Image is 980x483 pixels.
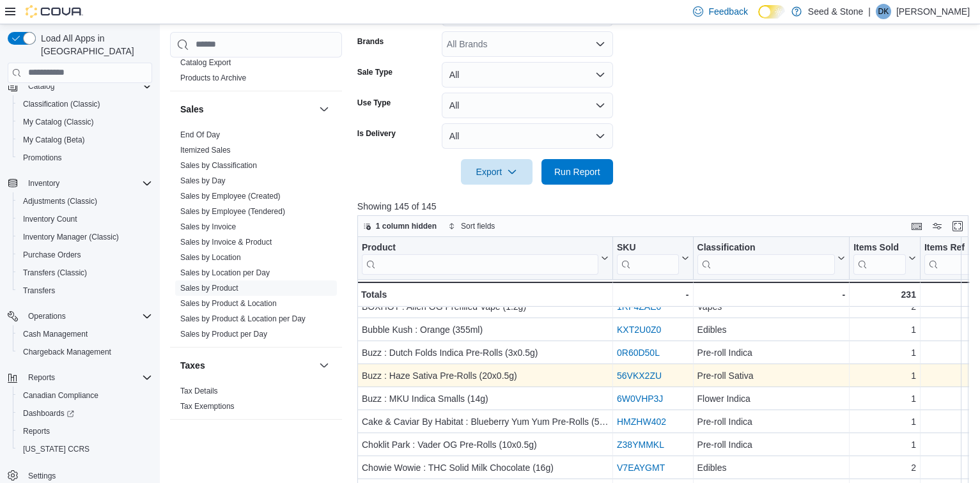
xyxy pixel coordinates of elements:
button: Classification (Classic) [13,95,157,113]
label: Brands [357,36,384,47]
label: Use Type [357,98,391,108]
div: Edibles [697,460,845,475]
button: All [442,93,613,118]
div: Classification [697,241,835,254]
button: Items Sold [853,241,916,274]
div: Cake & Caviar By Habitat : Blueberry Yum Yum Pre-Rolls (5x0.5g) [362,414,609,429]
button: Catalog [3,77,157,95]
div: Totals [361,287,609,302]
div: Bubble Kush : Orange (355ml) [362,322,609,337]
span: DK [878,4,889,19]
button: Inventory Manager (Classic) [13,228,157,246]
span: Sales by Classification [180,160,257,171]
span: Classification (Classic) [18,96,152,112]
span: My Catalog (Classic) [23,117,94,127]
a: Cash Management [18,326,93,342]
a: 1RF4ZAE0 [617,302,661,312]
span: Promotions [18,150,152,165]
span: Cash Management [18,326,152,342]
a: 56VKX2ZU [617,371,662,381]
span: [US_STATE] CCRS [23,444,89,454]
span: Tax Exemptions [180,401,235,411]
a: Itemized Sales [180,146,231,155]
a: Sales by Invoice & Product [180,238,272,247]
div: Pre-roll Indica [697,345,845,360]
button: Enter fullscreen [950,218,965,234]
span: Cash Management [23,329,88,339]
div: 1 [853,322,916,337]
button: All [442,62,613,88]
span: Transfers (Classic) [18,265,152,280]
div: 1 [853,437,916,452]
div: SKU [617,241,679,254]
span: Purchase Orders [23,250,81,260]
a: Products to Archive [180,73,246,82]
a: Sales by Employee (Created) [180,192,281,201]
a: HMZHW402 [617,417,666,427]
button: My Catalog (Beta) [13,131,157,149]
span: Inventory [23,176,152,191]
h3: Sales [180,103,204,116]
button: [US_STATE] CCRS [13,440,157,458]
a: Sales by Location per Day [180,268,270,277]
span: Adjustments (Classic) [18,194,152,209]
button: Sales [316,102,332,117]
div: Sales [170,127,342,347]
span: Settings [28,471,56,481]
a: Purchase Orders [18,247,86,263]
div: Buzz : Dutch Folds Indica Pre-Rolls (3x0.5g) [362,345,609,360]
div: Buzz : MKU Indica Smalls (14g) [362,391,609,406]
p: | [868,4,871,19]
span: Load All Apps in [GEOGRAPHIC_DATA] [36,32,152,57]
span: Inventory Manager (Classic) [18,229,152,245]
button: Cash Management [13,325,157,343]
span: Sort fields [461,221,495,231]
a: 0R60D50L [617,348,660,358]
a: Adjustments (Classic) [18,194,102,209]
span: My Catalog (Classic) [18,114,152,130]
img: Cova [26,5,83,18]
button: Taxes [316,358,332,373]
button: Reports [3,369,157,387]
span: Sales by Product & Location per Day [180,314,306,324]
span: Operations [23,309,152,324]
span: My Catalog (Beta) [18,132,152,148]
p: Showing 145 of 145 [357,200,974,213]
div: 1 [853,345,916,360]
span: Washington CCRS [18,441,152,457]
div: Product [362,241,598,274]
span: Itemized Sales [180,145,231,155]
a: Dashboards [13,404,157,422]
p: Seed & Stone [808,4,863,19]
a: Sales by Product [180,284,238,293]
button: Inventory [3,174,157,192]
div: 2 [853,460,916,475]
div: Classification [697,241,835,274]
a: Tax Exemptions [180,402,235,411]
div: Choklit Park : Vader OG Pre-Rolls (10x0.5g) [362,437,609,452]
span: Sales by Product [180,283,238,293]
button: Reports [13,422,157,440]
a: Sales by Employee (Tendered) [180,207,285,216]
span: Products to Archive [180,73,246,83]
span: End Of Day [180,130,220,140]
span: Transfers (Classic) [23,268,87,278]
span: Transfers [18,283,152,298]
span: My Catalog (Beta) [23,135,85,145]
div: Products [170,55,342,91]
button: Inventory [23,176,65,191]
a: Sales by Product & Location per Day [180,314,306,323]
span: Adjustments (Classic) [23,196,97,206]
button: Export [461,159,533,185]
button: SKU [617,241,689,274]
span: Reports [28,372,55,383]
span: 1 column hidden [376,221,437,231]
span: Transfers [23,286,55,296]
div: Pre-roll Indica [697,414,845,429]
div: Product [362,241,598,254]
button: Transfers (Classic) [13,264,157,282]
div: Buzz : Haze Sativa Pre-Rolls (20x0.5g) [362,368,609,383]
a: Sales by Location [180,253,241,262]
span: Catalog [23,79,152,94]
span: Promotions [23,153,62,163]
